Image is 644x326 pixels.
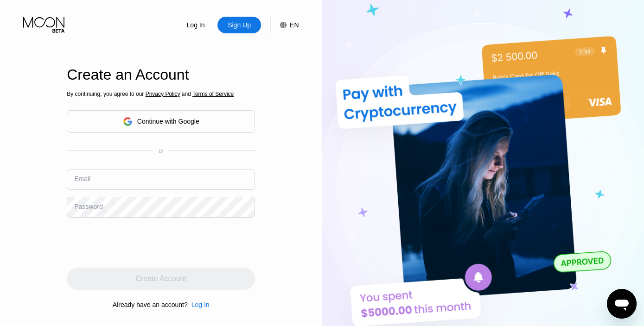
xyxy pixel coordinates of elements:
[191,301,210,308] div: Log In
[67,110,255,133] div: Continue with Google
[227,20,252,30] div: Sign Up
[192,91,234,97] span: Terms of Service
[159,148,164,154] div: or
[270,17,299,33] div: EN
[67,91,255,97] div: By continuing, you agree to our
[67,66,255,83] div: Create an Account
[113,301,188,308] div: Already have an account?
[146,91,180,97] span: Privacy Policy
[290,21,299,29] div: EN
[180,91,192,97] span: and
[137,118,199,125] div: Continue with Google
[607,289,637,319] iframe: Кнопка запуска окна обмена сообщениями
[74,203,102,210] div: Password
[188,301,210,308] div: Log In
[174,17,217,33] div: Log In
[74,175,90,182] div: Email
[186,20,206,30] div: Log In
[217,17,261,33] div: Sign Up
[67,225,208,261] iframe: reCAPTCHA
